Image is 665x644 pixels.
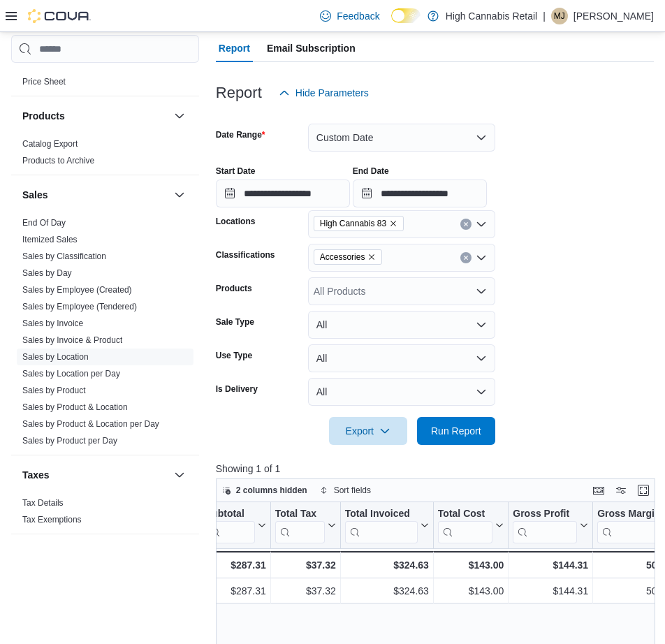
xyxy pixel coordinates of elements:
label: Start Date [216,166,256,177]
div: $144.31 [513,557,588,573]
a: Sales by Location per Day [22,369,120,379]
span: Sales by Product [22,385,86,396]
span: Accessories [320,250,365,264]
a: Sales by Product [22,386,86,395]
span: Catalog Export [22,138,78,149]
div: Subtotal [205,508,255,521]
label: Classifications [216,249,275,261]
button: Taxes [171,467,188,483]
button: Custom Date [308,124,495,152]
a: Tax Details [22,498,64,508]
button: Taxes [22,468,168,482]
a: Sales by Employee (Tendered) [22,302,137,312]
a: Sales by Day [22,268,72,278]
span: Sort fields [334,485,371,496]
div: Pricing [11,73,199,96]
span: Export [337,417,399,445]
div: Products [11,136,199,175]
span: Email Subscription [267,34,356,62]
span: Feedback [337,9,379,23]
div: Total Invoiced [345,508,418,543]
a: Sales by Product & Location per Day [22,419,159,429]
button: Export [329,417,407,445]
span: Sales by Product per Day [22,435,117,446]
a: Tax Exemptions [22,515,82,525]
div: Total Tax [275,508,325,521]
label: Is Delivery [216,383,258,395]
button: Gross Profit [513,508,588,543]
label: Sale Type [216,316,254,328]
h3: Taxes [22,468,50,482]
div: Gross Profit [513,508,577,543]
div: $324.63 [345,557,429,573]
span: MJ [554,8,565,24]
button: Hide Parameters [273,79,374,107]
button: All [308,378,495,406]
a: End Of Day [22,218,66,228]
span: Sales by Employee (Tendered) [22,301,137,312]
button: Keyboard shortcuts [590,482,607,499]
div: $144.31 [513,583,588,599]
div: Taxes [11,495,199,534]
a: Itemized Sales [22,235,78,244]
span: Dark Mode [391,23,392,24]
span: Itemized Sales [22,234,78,245]
div: $287.31 [205,557,266,573]
div: Total Tax [275,508,325,543]
div: $37.32 [275,583,336,599]
a: Sales by Invoice & Product [22,335,122,345]
span: Sales by Location [22,351,89,363]
span: Report [219,34,250,62]
span: End Of Day [22,217,66,228]
h3: Report [216,85,262,101]
a: Sales by Product & Location [22,402,128,412]
label: End Date [353,166,389,177]
a: Sales by Product per Day [22,436,117,446]
span: Sales by Product & Location per Day [22,418,159,430]
a: Price Sheet [22,77,66,87]
a: Products to Archive [22,156,94,166]
label: Use Type [216,350,252,361]
a: Sales by Classification [22,251,106,261]
button: Sort fields [314,482,377,499]
button: Total Cost [438,508,504,543]
input: Press the down key to open a popover containing a calendar. [353,180,487,207]
span: Products to Archive [22,155,94,166]
div: Madison Johnson [551,8,568,24]
div: Total Invoiced [345,508,418,521]
h3: Sales [22,188,48,202]
span: 2 columns hidden [236,485,307,496]
button: Remove High Cannabis 83 from selection in this group [389,219,397,228]
span: Sales by Employee (Created) [22,284,132,295]
div: Sales [11,214,199,455]
p: High Cannabis Retail [446,8,538,24]
div: $324.63 [345,583,429,599]
p: Showing 1 of 1 [216,462,660,476]
p: [PERSON_NAME] [573,8,654,24]
button: 2 columns hidden [217,482,313,499]
button: Sales [171,186,188,203]
div: Total Cost [438,508,492,543]
button: Clear input [460,252,472,263]
label: Products [216,283,252,294]
input: Press the down key to open a popover containing a calendar. [216,180,350,207]
p: | [543,8,546,24]
button: Total Tax [275,508,336,543]
span: Hide Parameters [295,86,369,100]
h3: Products [22,109,65,123]
span: Tax Details [22,497,64,508]
span: High Cannabis 83 [314,216,404,231]
div: Gross Profit [513,508,577,521]
span: Sales by Day [22,268,72,279]
div: Total Cost [438,508,492,521]
button: Open list of options [476,252,487,263]
span: High Cannabis 83 [320,217,386,230]
button: Open list of options [476,219,487,230]
span: Sales by Invoice [22,318,83,329]
span: Tax Exemptions [22,514,82,525]
button: Display options [613,482,629,499]
div: $37.32 [275,557,336,573]
a: Sales by Employee (Created) [22,285,132,295]
div: Subtotal [205,508,255,543]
